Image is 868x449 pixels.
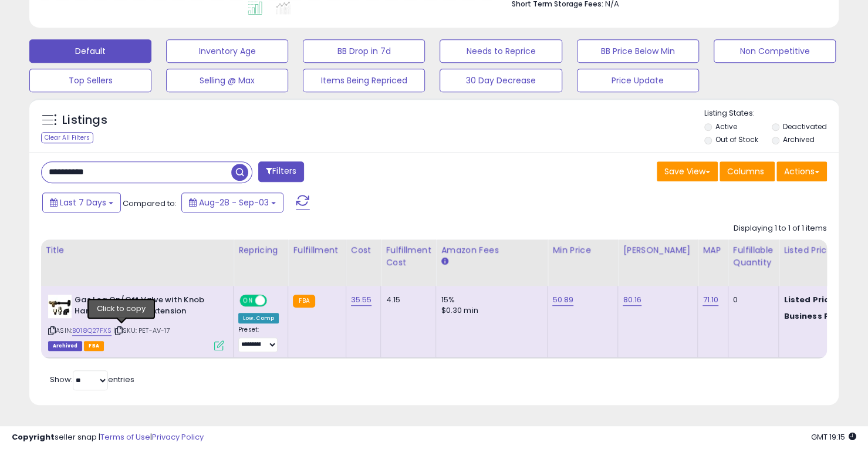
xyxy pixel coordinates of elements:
small: FBA [293,295,315,308]
span: Columns [727,166,764,177]
div: Amazon Fees [441,244,542,256]
a: 35.55 [351,294,372,306]
span: Compared to: [123,198,177,209]
p: Listing States: [704,108,839,119]
div: Min Price [552,244,613,256]
a: Terms of Use [100,431,150,443]
div: Fulfillable Quantity [733,244,774,269]
button: Default [29,39,151,63]
div: Fulfillment [293,244,340,256]
button: 30 Day Decrease [440,69,562,92]
button: Top Sellers [29,69,151,92]
div: ASIN: [48,295,224,349]
div: [PERSON_NAME] [623,244,693,256]
div: Low. Comp [238,313,279,323]
label: Deactivated [783,121,827,131]
div: MAP [702,244,722,256]
span: 2025-09-11 19:15 GMT [811,431,856,443]
span: Aug-28 - Sep-03 [199,197,269,208]
button: Inventory Age [166,39,288,63]
label: Active [715,121,737,131]
button: Selling @ Max [166,69,288,92]
button: Columns [720,161,775,181]
div: Title [45,244,228,256]
span: ON [241,296,255,306]
h5: Listings [62,112,107,129]
div: $0.30 min [441,305,538,316]
div: seller snap | | [12,432,204,443]
b: Gas Log On/Off Valve with Knob Handle and Single Extension [75,295,217,319]
div: Preset: [238,326,279,352]
label: Out of Stock [715,134,758,144]
b: Business Price: [783,310,848,322]
button: Save View [657,161,718,181]
button: BB Price Below Min [577,39,699,63]
button: Price Update [577,69,699,92]
div: 0 [733,295,769,305]
a: 71.10 [702,294,718,306]
button: Actions [776,161,827,181]
label: Archived [783,134,815,144]
button: Needs to Reprice [440,39,562,63]
button: BB Drop in 7d [303,39,425,63]
button: Items Being Repriced [303,69,425,92]
div: Fulfillment Cost [386,244,431,269]
div: Repricing [238,244,283,256]
div: Cost [351,244,376,256]
span: | SKU: PET-AV-17 [113,326,170,335]
a: B018Q27FXS [72,326,112,336]
a: Privacy Policy [152,431,204,443]
button: Last 7 Days [42,193,121,212]
small: Amazon Fees. [441,256,448,267]
button: Filters [258,161,304,182]
a: 50.89 [552,294,573,306]
strong: Copyright [12,431,55,443]
div: Clear All Filters [41,132,93,143]
div: 15% [441,295,538,305]
img: 413Gab+-nNL._SL40_.jpg [48,295,72,318]
span: OFF [265,296,284,306]
span: FBA [84,341,104,351]
a: 80.16 [623,294,641,306]
b: Listed Price: [783,294,837,305]
span: Listings that have been deleted from Seller Central [48,341,82,351]
span: Show: entries [50,374,134,385]
div: Displaying 1 to 1 of 1 items [734,223,827,234]
button: Aug-28 - Sep-03 [181,193,283,212]
button: Non Competitive [714,39,836,63]
div: 4.15 [386,295,427,305]
span: Last 7 Days [60,197,106,208]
